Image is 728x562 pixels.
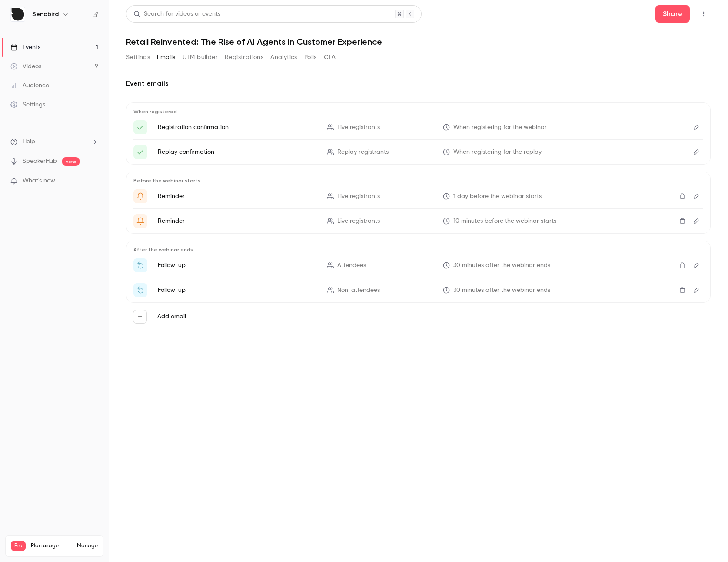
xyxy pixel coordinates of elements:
[689,258,703,272] button: Edit
[133,177,703,184] p: Before the webinar starts
[10,62,41,71] div: Videos
[158,261,316,270] p: Follow-up
[157,50,175,64] button: Emails
[675,189,689,203] button: Delete
[337,217,380,226] span: Live registrants
[31,542,72,549] span: Plan usage
[133,145,703,159] li: Here's your access link to {{ event_name }}!
[183,50,218,64] button: UTM builder
[133,108,703,115] p: When registered
[158,148,316,156] p: Replay confirmation
[62,157,80,166] span: new
[32,10,59,19] h6: Sendbird
[655,5,690,23] button: Share
[304,50,317,64] button: Polls
[133,189,703,203] li: Get Ready for '{{ event_name }}' tomorrow!
[10,100,45,109] div: Settings
[675,258,689,272] button: Delete
[158,192,316,201] p: Reminder
[225,50,263,64] button: Registrations
[133,258,703,272] li: Thanks for attending {{ event_name }}
[337,123,380,132] span: Live registrants
[133,246,703,253] p: After the webinar ends
[88,177,98,185] iframe: Noticeable Trigger
[337,148,389,157] span: Replay registrants
[689,214,703,228] button: Edit
[23,176,55,185] span: What's new
[133,214,703,228] li: {{ event_name }} is about to go live
[675,214,689,228] button: Delete
[324,50,336,64] button: CTA
[11,541,26,551] span: Pro
[133,120,703,134] li: Here's your access link to {{ event_name }}!
[126,50,150,64] button: Settings
[10,137,98,146] li: help-dropdown-opener
[158,123,316,132] p: Registration confirmation
[77,542,98,549] a: Manage
[689,283,703,297] button: Edit
[453,261,550,270] span: 30 minutes after the webinar ends
[675,283,689,297] button: Delete
[23,157,57,166] a: SpeakerHub
[10,43,40,52] div: Events
[337,261,366,270] span: Attendees
[158,286,316,294] p: Follow-up
[689,120,703,134] button: Edit
[453,217,556,226] span: 10 minutes before the webinar starts
[11,7,25,21] img: Sendbird
[270,50,297,64] button: Analytics
[10,81,49,90] div: Audience
[133,283,703,297] li: Watch the replay of {{ event_name }}
[689,145,703,159] button: Edit
[23,137,35,146] span: Help
[126,36,711,47] h1: Retail Reinvented: The Rise of AI Agents in Customer Experience
[337,192,380,201] span: Live registrants
[453,192,542,201] span: 1 day before the webinar starts
[157,312,186,321] label: Add email
[337,286,380,295] span: Non-attendees
[453,148,542,157] span: When registering for the replay
[126,78,711,89] h2: Event emails
[453,286,550,295] span: 30 minutes after the webinar ends
[133,10,220,19] div: Search for videos or events
[689,189,703,203] button: Edit
[453,123,547,132] span: When registering for the webinar
[158,217,316,225] p: Reminder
